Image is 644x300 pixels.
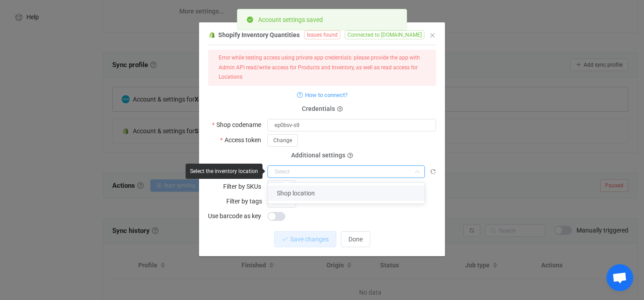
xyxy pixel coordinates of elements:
input: Click the info button above to learn how to obtain this [267,119,436,131]
div: Select the inventory location [186,164,263,179]
p: Account settings saved [258,17,323,23]
span: Change [273,137,292,144]
button: Change [267,134,298,147]
span: Shop location [277,190,315,197]
label: Shop codename [212,118,267,131]
span: Credentials [302,106,335,113]
span: How to connect? [305,90,347,100]
span: Additional settings [291,152,345,159]
div: dialog [199,22,445,256]
label: Access token [220,134,267,146]
a: Open chat [606,264,633,291]
div: Error while testing access using private app credentials: please provide the app with Admin API r... [219,53,425,82]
